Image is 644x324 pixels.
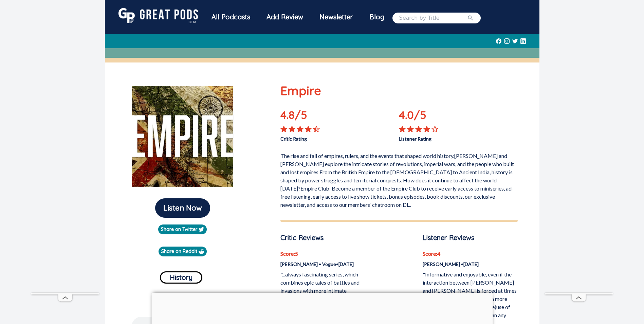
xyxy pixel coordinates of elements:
a: Newsletter [311,8,361,28]
img: GreatPods [118,8,198,23]
input: Search by Title [399,14,467,22]
a: Share on Twitter [158,224,207,234]
p: Listener Rating [399,132,517,142]
a: History [160,269,202,284]
p: Empire [280,82,518,100]
iframe: Advertisement [31,89,99,293]
div: Newsletter [311,8,361,26]
p: The rise and fall of empires, rulers, and the events that shaped world history.[PERSON_NAME] and ... [280,149,518,209]
a: Add Review [258,8,311,26]
p: Score: 5 [280,250,375,258]
p: 4.8 /5 [280,107,328,126]
p: [PERSON_NAME] • Vogue • [DATE] [280,260,375,268]
a: Share on Reddit [159,247,207,256]
p: [PERSON_NAME] • [DATE] [423,260,517,268]
iframe: Advertisement [545,89,613,293]
p: Listener Reviews [423,233,517,243]
p: 4.0 /5 [399,107,446,126]
img: Empire [132,86,234,187]
button: Listen Now [155,198,210,218]
a: All Podcasts [203,8,258,28]
div: All Podcasts [203,8,258,26]
p: Critic Reviews [280,233,375,243]
a: Blog [361,8,392,26]
p: Critic Rating [280,132,399,142]
button: History [160,271,202,284]
p: Audio Sample [110,296,255,306]
p: Score: 4 [423,250,517,258]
